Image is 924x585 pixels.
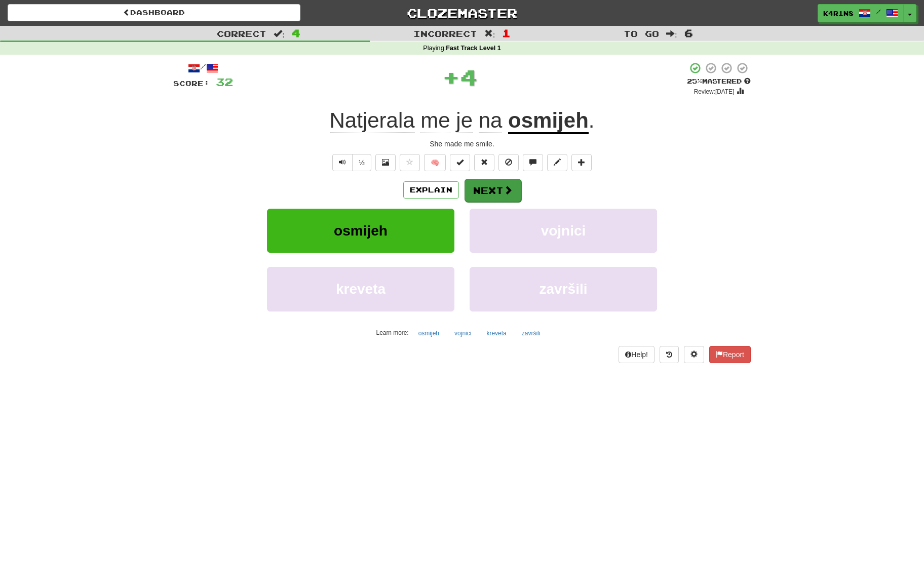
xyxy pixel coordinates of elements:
[684,27,693,39] span: 6
[876,8,881,15] span: /
[687,77,751,86] div: Mastered
[481,326,512,341] button: kreveta
[336,281,386,297] span: kreveta
[474,154,494,171] button: Reset to 0% Mastered (alt+r)
[216,75,233,88] span: 32
[470,209,657,253] button: vojnici
[823,9,854,18] span: k4r1n8
[413,326,445,341] button: osmijeh
[375,154,396,171] button: Show image (alt+x)
[619,346,654,363] button: Help!
[8,4,300,21] a: Dashboard
[330,154,371,171] div: Text-to-speech controls
[334,223,388,239] span: osmijeh
[540,281,588,297] span: završili
[465,179,521,202] button: Next
[589,108,595,132] span: .
[316,4,608,22] a: Clozemaster
[460,64,478,90] span: 4
[687,77,702,85] span: 25 %
[217,28,266,38] span: Correct
[413,28,477,38] span: Incorrect
[523,154,543,171] button: Discuss sentence (alt+u)
[267,209,454,253] button: osmijeh
[400,154,420,171] button: Favorite sentence (alt+f)
[173,139,751,149] div: She made me smile.
[403,181,459,199] button: Explain
[666,29,677,38] span: :
[624,28,659,38] span: To go
[376,329,409,336] small: Learn more:
[508,108,589,134] u: osmijeh
[330,108,415,133] span: Natjerala
[352,154,371,171] button: ½
[502,27,511,39] span: 1
[516,326,546,341] button: završili
[479,108,503,133] span: na
[450,154,470,171] button: Set this sentence to 100% Mastered (alt+m)
[420,108,450,133] span: me
[818,4,904,22] a: k4r1n8 /
[173,62,233,74] div: /
[442,62,460,92] span: +
[274,29,285,38] span: :
[173,79,210,88] span: Score:
[484,29,495,38] span: :
[709,346,751,363] button: Report
[547,154,567,171] button: Edit sentence (alt+d)
[456,108,473,133] span: je
[470,267,657,311] button: završili
[694,88,735,95] small: Review: [DATE]
[267,267,454,311] button: kreveta
[660,346,679,363] button: Round history (alt+y)
[292,27,300,39] span: 4
[424,154,446,171] button: 🧠
[446,45,501,52] strong: Fast Track Level 1
[449,326,477,341] button: vojnici
[332,154,353,171] button: Play sentence audio (ctl+space)
[498,154,519,171] button: Ignore sentence (alt+i)
[571,154,592,171] button: Add to collection (alt+a)
[541,223,586,239] span: vojnici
